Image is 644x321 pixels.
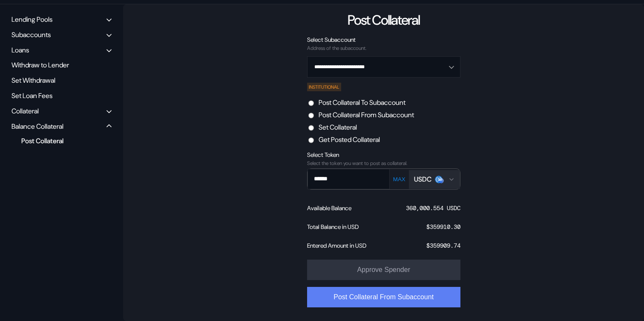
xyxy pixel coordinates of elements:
div: Post Collateral [348,11,420,29]
div: Entered Amount in USD [307,242,366,249]
div: Collateral [11,107,39,116]
label: Post Collateral From Subaccount [319,110,414,119]
button: Approve Spender [307,260,460,280]
div: Select Subaccount [307,36,460,43]
div: USDC [414,175,431,184]
div: Set Withdrawal [9,74,115,87]
div: 360,000.554 USDC [406,204,460,212]
button: Post Collateral From Subaccount [307,287,460,307]
div: Balance Collateral [11,122,63,131]
div: Loans [11,46,29,55]
div: Select the token you want to post as collateral. [307,160,460,166]
div: Available Balance [307,204,351,212]
button: Open menu for selecting token for payment [409,170,460,189]
button: MAX [391,176,408,183]
button: Open menu [307,56,460,78]
div: Total Balance in USD [307,223,359,231]
label: Set Collateral [319,123,357,132]
div: Subaccounts [11,30,51,39]
div: Lending Pools [11,15,52,24]
div: Post Collateral [17,135,100,147]
label: Post Collateral To Subaccount [319,98,405,107]
img: base-BpWWO12p.svg [439,178,444,183]
div: Withdraw to Lender [9,58,115,72]
div: Select Token [307,151,460,159]
img: usdc.png [435,176,443,183]
div: Set Loan Fees [9,89,115,102]
div: $ 359909.74 [426,242,460,249]
div: Address of the subaccount. [307,45,460,51]
div: $ 359910.30 [426,223,460,231]
label: Get Posted Collateral [319,135,380,144]
div: INSTITUTIONAL [307,83,342,91]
